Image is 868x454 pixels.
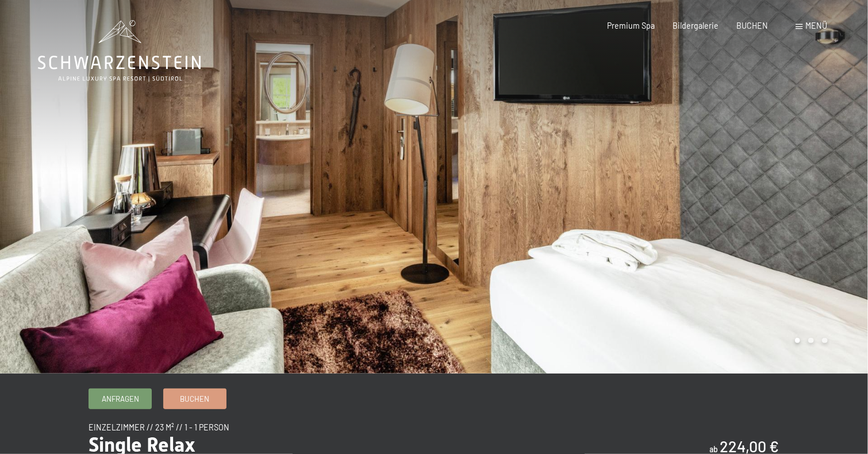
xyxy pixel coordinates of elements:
a: Premium Spa [607,21,655,30]
span: Anfragen [102,394,139,404]
a: Anfragen [89,389,151,408]
span: ab [710,444,719,454]
span: Menü [806,21,828,30]
a: Buchen [164,389,226,408]
span: Einzelzimmer // 23 m² // 1 - 1 Person [89,422,229,432]
a: Bildergalerie [673,21,719,30]
span: Buchen [180,394,209,404]
a: BUCHEN [736,21,768,30]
